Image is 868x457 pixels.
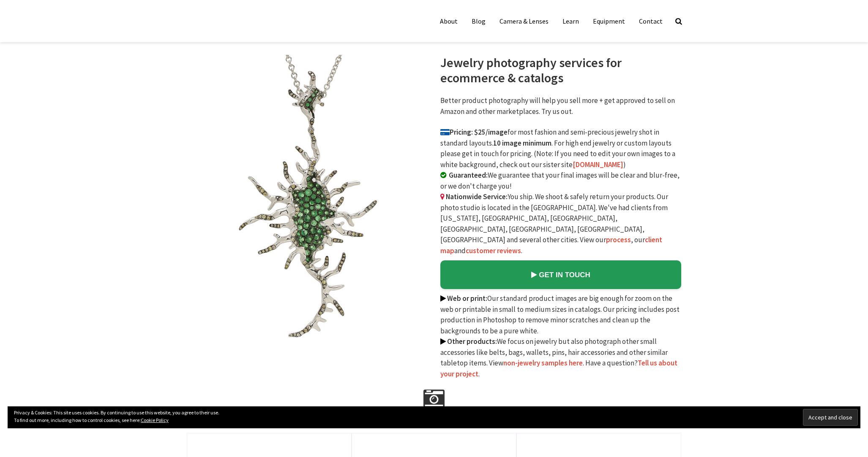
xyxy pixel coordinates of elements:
div: Privacy & Cookies: This site uses cookies. By continuing to use this website, you agree to their ... [8,406,860,428]
b: Web or print: [447,294,487,303]
div: for most fashion and semi-precious jewelry shot in standard layouts. . For high end jewelry or cu... [440,55,681,379]
h1: Jewelry photography services for ecommerce & catalogs [440,55,681,85]
a: [DOMAIN_NAME] [573,160,623,169]
b: Other products: [447,337,497,346]
a: Blog [465,13,492,30]
a: Tell us about your project [440,358,677,379]
b: 10 image minimum [493,138,551,148]
b: Pricing: $25/image [440,127,508,137]
a: Contact [633,13,669,30]
a: Cookie Policy [141,417,169,423]
a: client map [440,235,662,255]
p: Better product photography will help you sell more + get approved to sell on Amazon and other mar... [440,95,681,117]
input: Accept and close [803,409,858,426]
a: customer reviews [466,246,521,255]
a: GET IN TOUCH [440,260,681,289]
img: Jewelry Product Photography [190,55,425,346]
a: Equipment [587,13,631,30]
a: Learn [556,13,585,30]
b: Guaranteed: [449,170,488,180]
b: Nationwide Service: [446,192,508,201]
a: non-jewelry samples here [503,358,583,368]
a: Camera & Lenses [493,13,555,30]
a: About [434,13,464,30]
a: process [606,235,631,244]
